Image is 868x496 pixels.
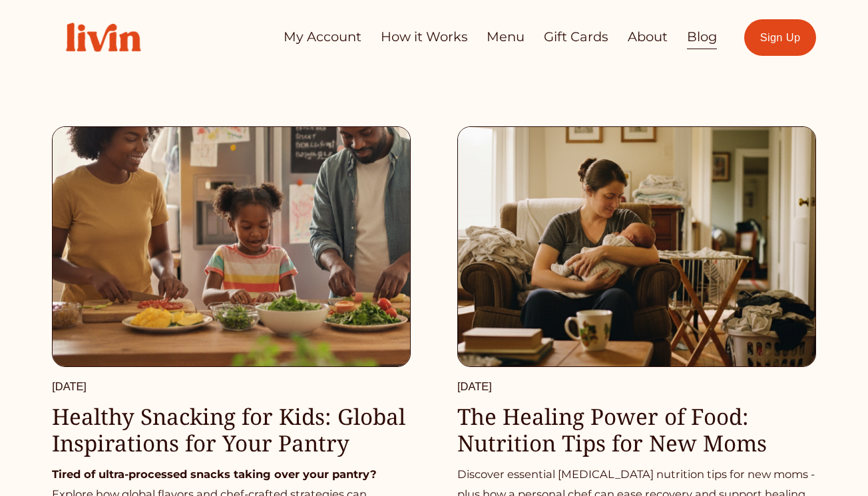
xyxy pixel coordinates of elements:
strong: Tired of ultra-processed snacks taking over your pantry? [52,467,377,481]
a: Menu [487,24,525,50]
time: [DATE] [52,380,87,394]
a: The Healing Power of Food: Nutrition Tips for New Moms [457,401,767,458]
a: Healthy Snacking for Kids: Global Inspirations for Your Pantry [52,401,405,458]
img: The Healing Power of Food: Nutrition Tips for New Moms [456,126,817,368]
a: How it Works [381,24,468,50]
a: Sign Up [744,19,816,56]
a: My Account [284,24,361,50]
img: Livin [52,9,154,66]
a: Blog [687,24,717,50]
time: [DATE] [457,380,492,394]
img: Healthy Snacking for Kids: Global Inspirations for Your Pantry [51,126,412,368]
a: Gift Cards [544,24,608,50]
a: About [628,24,668,50]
